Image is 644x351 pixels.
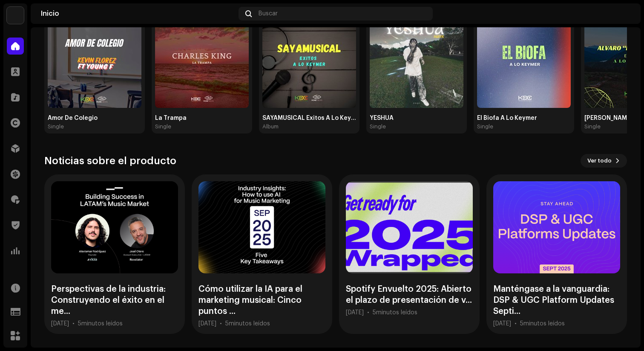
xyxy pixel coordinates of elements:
button: Ver todo [581,154,627,168]
div: 5 [225,320,270,327]
span: Ver todo [587,152,612,169]
div: Single [370,123,386,130]
div: Manténgase a la vanguardia: DSP & UGC Platform Updates Septi... [493,284,620,317]
div: [DATE] [346,309,364,316]
div: YESHUA [370,115,463,122]
span: minutos leídos [376,310,417,316]
span: minutos leídos [523,321,565,327]
img: e3946766-a193-48ec-9b4b-39bda63514a2 [262,14,356,108]
img: 17a980d1-0f6b-4fa4-8bc5-dcf000dce22d [370,14,463,108]
div: Single [584,123,601,130]
div: [DATE] [198,320,216,327]
div: Single [477,123,493,130]
div: Perspectivas de la industria: Construyendo el éxito en el me... [51,284,178,317]
div: 5 [520,320,565,327]
img: 4f26fbc7-96c7-477c-a08a-9cafab15e57c [155,14,249,108]
span: minutos leídos [81,321,123,327]
img: a59ac0a2-2501-4468-9944-3716f809098a [48,14,141,108]
div: Cómo utilizar la IA para el marketing musical: Cinco puntos ... [198,284,325,317]
div: [DATE] [493,320,511,327]
span: Buscar [259,10,278,17]
div: 5 [373,309,417,316]
div: • [220,320,222,327]
div: Spotify Envuelto 2025: Abierto el plazo de presentación de v... [346,284,473,306]
div: Single [155,123,171,130]
div: SAYAMUSICAL Exitos A Lo Keymer [262,115,356,122]
span: minutos leídos [229,321,270,327]
div: La Trampa [155,115,249,122]
div: Album [262,123,279,130]
div: • [515,320,517,327]
div: 5 [78,320,123,327]
div: • [367,309,369,316]
img: d33e7525-e535-406c-bd75-4996859269b0 [7,7,24,24]
img: b932d9d1-99de-4d45-9c8f-4242b634e814 [477,14,571,108]
div: Single [48,123,64,130]
h3: Noticias sobre el producto [44,154,176,168]
div: • [72,320,75,327]
img: c50c6205-3ca2-4a42-8b1e-ec5f4b513db8 [617,7,630,20]
div: [DATE] [51,320,69,327]
div: Inicio [41,10,235,17]
div: Amor De Colegio [48,115,141,122]
div: El Biofa A Lo Keymer [477,115,571,122]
